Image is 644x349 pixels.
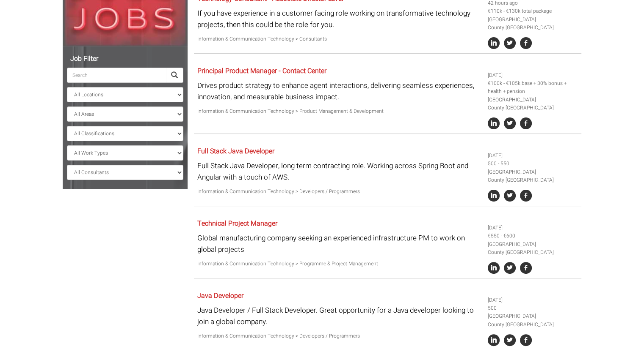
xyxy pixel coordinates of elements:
[197,260,481,268] p: Information & Communication Technology > Programme & Project Management
[488,232,578,240] li: €550 - €600
[67,68,166,83] input: Search
[197,232,481,255] p: Global manufacturing company seeking an experienced infrastructure PM to work on global projects
[197,332,481,340] p: Information & Communication Technology > Developers / Programmers
[197,66,326,76] a: Principal Product Manager - Contact Center
[488,312,578,328] li: [GEOGRAPHIC_DATA] County [GEOGRAPHIC_DATA]
[197,218,277,229] a: Technical Project Manager
[197,160,481,183] p: Full Stack Java Developer, long term contracting role. Working across Spring Boot and Angular wit...
[197,146,274,156] a: Full Stack Java Developer
[488,7,578,15] li: €110k - €130k total package
[67,55,183,63] h5: Job Filter
[197,80,481,103] p: Drives product strategy to enhance agent interactions, delivering seamless experiences, innovatio...
[197,107,481,115] p: Information & Communication Technology > Product Management & Development
[488,79,578,95] li: €100k - €105k base + 30% bonus + health + pension
[488,168,578,184] li: [GEOGRAPHIC_DATA] County [GEOGRAPHIC_DATA]
[197,291,243,301] a: Java Developer
[488,304,578,312] li: 500
[488,160,578,168] li: 500 - 550
[488,152,578,160] li: [DATE]
[488,71,578,79] li: [DATE]
[488,240,578,256] li: [GEOGRAPHIC_DATA] County [GEOGRAPHIC_DATA]
[197,35,481,43] p: Information & Communication Technology > Consultants
[488,96,578,112] li: [GEOGRAPHIC_DATA] County [GEOGRAPHIC_DATA]
[197,305,481,327] p: Java Developer / Full Stack Developer. Great opportunity for a Java developer looking to join a g...
[488,296,578,304] li: [DATE]
[197,188,481,196] p: Information & Communication Technology > Developers / Programmers
[488,16,578,32] li: [GEOGRAPHIC_DATA] County [GEOGRAPHIC_DATA]
[488,224,578,232] li: [DATE]
[197,8,481,30] p: If you have experience in a customer facing role working on transformative technology projects, t...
